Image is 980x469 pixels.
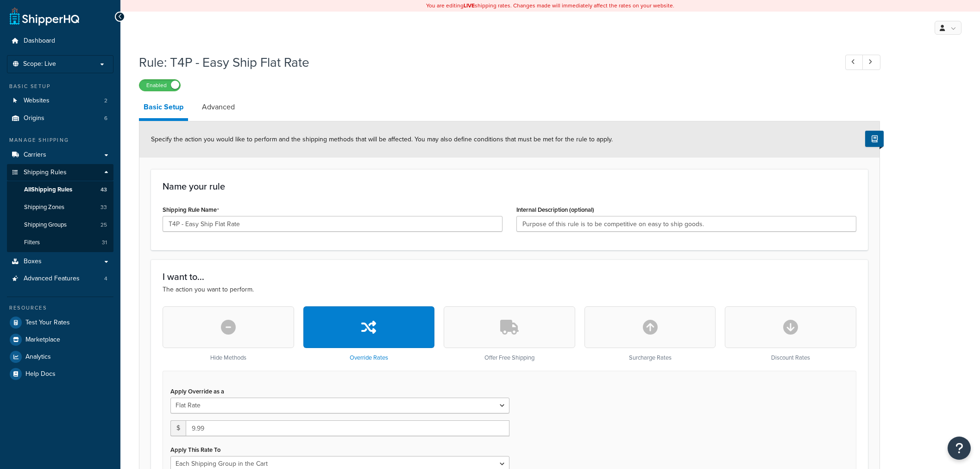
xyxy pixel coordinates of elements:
[139,80,180,91] label: Enabled
[862,55,880,70] a: Next Record
[7,314,113,331] a: Test Your Rates
[163,285,856,295] p: The action you want to perform.
[24,169,67,177] span: Shipping Rules
[24,275,80,283] span: Advanced Features
[7,136,113,144] div: Manage Shipping
[163,306,294,361] div: Hide Methods
[948,437,971,460] button: Open Resource Center
[25,319,70,327] span: Test Your Rates
[24,97,50,105] span: Websites
[303,306,435,361] div: Override Rates
[170,420,186,436] span: $
[24,258,42,266] span: Boxes
[163,206,219,214] label: Shipping Rule Name
[7,366,113,382] a: Help Docs
[24,221,67,229] span: Shipping Groups
[7,331,113,348] a: Marketplace
[7,270,113,287] li: Advanced Features
[7,304,113,312] div: Resources
[7,181,113,198] a: AllShipping Rules43
[139,96,188,121] a: Basic Setup
[865,131,884,147] button: Show Help Docs
[7,216,113,234] a: Shipping Groups25
[104,275,107,283] span: 4
[7,270,113,287] a: Advanced Features4
[7,349,113,365] a: Analytics
[101,221,107,229] span: 25
[24,37,55,45] span: Dashboard
[7,199,113,216] a: Shipping Zones33
[25,353,51,361] span: Analytics
[516,206,594,213] label: Internal Description (optional)
[7,82,113,90] div: Basic Setup
[139,53,828,71] h1: Rule: T4P - Easy Ship Flat Rate
[24,186,72,194] span: All Shipping Rules
[101,203,107,211] span: 33
[7,164,113,252] li: Shipping Rules
[25,370,56,378] span: Help Docs
[163,272,856,282] h3: I want to...
[7,92,113,109] a: Websites2
[24,239,40,247] span: Filters
[7,234,113,251] a: Filters31
[7,32,113,50] a: Dashboard
[7,199,113,216] li: Shipping Zones
[464,1,475,10] b: LIVE
[102,239,107,247] span: 31
[845,55,863,70] a: Previous Record
[7,164,113,181] a: Shipping Rules
[163,181,856,191] h3: Name your rule
[7,234,113,251] li: Filters
[24,203,64,211] span: Shipping Zones
[584,306,716,361] div: Surcharge Rates
[7,92,113,109] li: Websites
[7,253,113,270] a: Boxes
[104,97,107,105] span: 2
[7,146,113,164] a: Carriers
[197,96,239,118] a: Advanced
[25,336,60,344] span: Marketplace
[104,114,107,122] span: 6
[24,114,44,122] span: Origins
[444,306,575,361] div: Offer Free Shipping
[101,186,107,194] span: 43
[170,446,220,453] label: Apply This Rate To
[151,134,613,144] span: Specify the action you would like to perform and the shipping methods that will be affected. You ...
[7,110,113,127] li: Origins
[23,60,56,68] span: Scope: Live
[24,151,46,159] span: Carriers
[170,388,224,395] label: Apply Override as a
[7,110,113,127] a: Origins6
[725,306,856,361] div: Discount Rates
[7,216,113,234] li: Shipping Groups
